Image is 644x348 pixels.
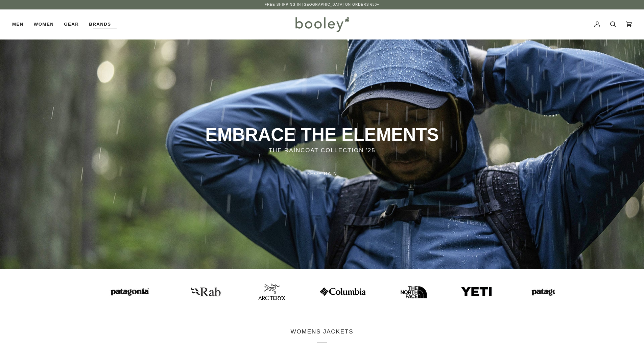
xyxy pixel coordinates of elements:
p: WOMENS JACKETS [291,327,354,343]
a: Women [29,9,59,39]
span: Men [12,21,24,28]
img: Booley [292,15,352,34]
a: SHOP rain [285,163,359,184]
a: Men [12,9,29,39]
a: Gear [59,9,84,39]
span: Brands [89,21,111,28]
a: Brands [84,9,116,39]
p: EMBRACE THE ELEMENTS [128,124,516,146]
span: Women [34,21,54,28]
p: Free Shipping in [GEOGRAPHIC_DATA] on Orders €50+ [265,2,379,7]
p: THE RAINCOAT COLLECTION '25 [128,146,516,155]
span: Gear [64,21,79,28]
